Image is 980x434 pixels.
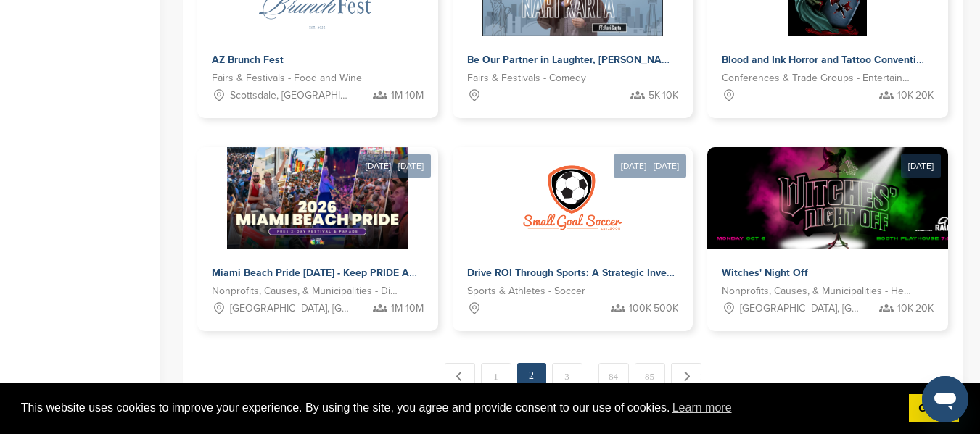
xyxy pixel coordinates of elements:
[587,363,594,389] span: …
[740,301,860,317] span: [GEOGRAPHIC_DATA], [GEOGRAPHIC_DATA]
[21,397,897,419] span: This website uses cookies to improve your experience. By using the site, you agree and provide co...
[230,88,350,104] span: Scottsdale, [GEOGRAPHIC_DATA]
[212,267,426,279] span: Miami Beach Pride [DATE] - Keep PRIDE Alive
[212,283,402,299] span: Nonprofits, Causes, & Municipalities - Diversity, Equity and Inclusion
[467,267,758,279] span: Drive ROI Through Sports: A Strategic Investment Opportunity
[901,154,941,178] div: [DATE]
[707,147,974,249] img: Sponsorpitch &
[648,88,678,104] span: 5K-10K
[629,301,678,317] span: 100K-500K
[391,88,424,104] span: 1M-10M
[670,397,734,419] a: learn more about cookies
[522,147,623,249] img: Sponsorpitch &
[467,283,585,299] span: Sports & Athletes - Soccer
[707,124,948,331] a: [DATE] Sponsorpitch & Witches' Night Off Nonprofits, Causes, & Municipalities - Health and Wellne...
[722,267,808,279] span: Witches' Night Off
[517,363,546,388] em: 2
[212,54,284,66] span: AZ Brunch Fest
[635,363,665,390] a: 85
[671,363,701,390] a: Next →
[467,70,586,86] span: Fairs & Festivals - Comedy
[453,124,693,331] a: [DATE] - [DATE] Sponsorpitch & Drive ROI Through Sports: A Strategic Investment Opportunity Sport...
[481,363,511,390] a: 1
[722,283,912,299] span: Nonprofits, Causes, & Municipalities - Health and Wellness
[358,154,431,178] div: [DATE] - [DATE]
[467,54,775,66] span: Be Our Partner in Laughter, [PERSON_NAME] (Canada Tour 2025)
[722,70,912,86] span: Conferences & Trade Groups - Entertainment
[391,301,424,317] span: 1M-10M
[197,124,438,331] a: [DATE] - [DATE] Sponsorpitch & Miami Beach Pride [DATE] - Keep PRIDE Alive Nonprofits, Causes, & ...
[897,88,934,104] span: 10K-20K
[227,147,408,249] img: Sponsorpitch &
[552,363,582,390] a: 3
[897,301,934,317] span: 10K-20K
[922,376,968,422] iframe: Button to launch messaging window
[614,154,686,178] div: [DATE] - [DATE]
[212,70,362,86] span: Fairs & Festivals - Food and Wine
[598,363,629,390] a: 84
[230,301,350,317] span: [GEOGRAPHIC_DATA], [GEOGRAPHIC_DATA]
[909,394,959,423] a: dismiss cookie message
[445,363,475,390] a: ← Previous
